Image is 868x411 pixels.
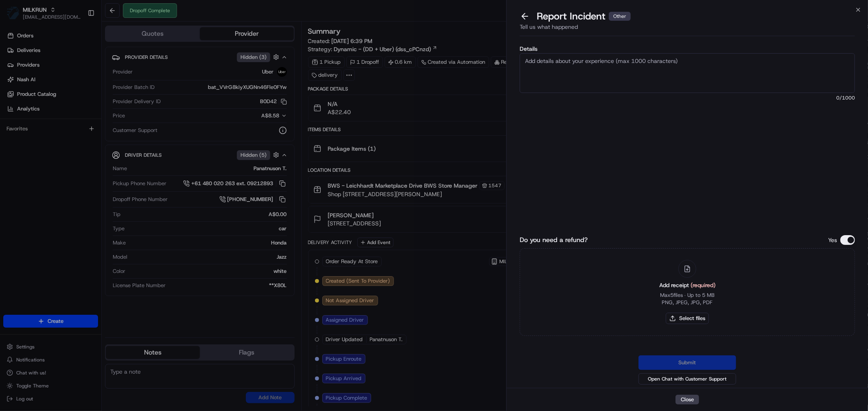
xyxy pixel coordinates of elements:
span: 0 /1000 [520,95,855,101]
span: Add receipt [659,281,715,289]
p: Report Incident [537,10,631,23]
p: PNG, JPEG, JPG, PDF [662,299,713,306]
button: Close [676,395,699,405]
button: Open Chat with Customer Support [638,373,736,385]
div: Other [609,12,631,21]
button: Select files [666,313,709,324]
div: Tell us what happened [520,23,855,36]
label: Details [520,46,855,52]
span: (required) [691,281,715,289]
p: Max 5 files ∙ Up to 5 MB [660,292,715,299]
p: Yes [828,236,837,244]
label: Do you need a refund? [520,235,588,245]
